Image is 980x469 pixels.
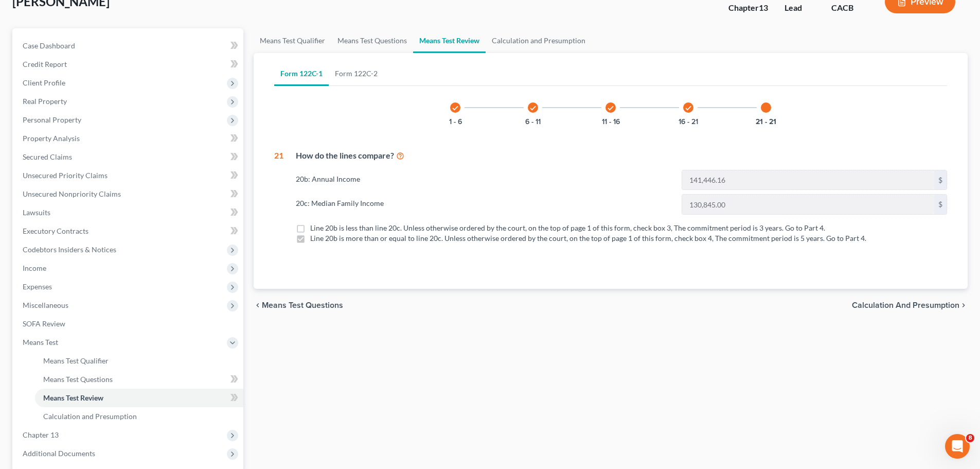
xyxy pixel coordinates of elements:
[966,434,974,442] span: 8
[23,449,95,458] span: Additional Documents
[23,338,58,346] span: Means Test
[14,222,243,240] a: Executory Contracts
[607,105,614,112] i: check
[756,118,776,126] button: 21 - 21
[23,227,88,235] span: Executory Contracts
[14,129,243,148] a: Property Analysis
[759,3,768,12] span: 13
[331,28,413,53] a: Means Test Questions
[23,430,59,439] span: Chapter 13
[254,28,331,53] a: Means Test Qualifier
[831,2,868,14] div: CACB
[310,223,825,233] div: Line 20b is less than line 20c. Unless otherwise ordered by the court, on the top of page 1 of th...
[43,356,109,365] span: Means Test Qualifier
[852,301,959,309] span: Calculation and Presumption
[291,170,676,190] label: 20b: Annual Income
[14,203,243,222] a: Lawsuits
[14,315,243,333] a: SOFA Review
[262,301,343,309] span: Means Test Questions
[35,370,243,389] a: Means Test Questions
[852,301,968,309] button: Calculation and Presumption chevron_right
[23,171,108,180] span: Unsecured Priority Claims
[274,61,329,86] a: Form 122C-1
[23,115,81,124] span: Personal Property
[254,301,262,309] i: chevron_left
[310,233,866,244] div: Line 20b is more than or equal to line 20c. Unless otherwise ordered by the court, on the top of ...
[23,41,75,50] span: Case Dashboard
[23,60,67,68] span: Credit Report
[291,194,676,215] label: 20c: Median Family Income
[14,37,243,55] a: Case Dashboard
[679,118,698,126] button: 16 - 21
[413,28,486,53] a: Means Test Review
[23,319,65,328] span: SOFA Review
[682,195,934,214] input: 0.00
[682,170,934,190] input: 0.00
[602,118,620,126] button: 11 - 16
[14,55,243,74] a: Credit Report
[35,389,243,407] a: Means Test Review
[934,170,947,190] div: $
[934,195,947,214] div: $
[945,434,970,459] iframe: Intercom live chat
[43,375,113,384] span: Means Test Questions
[529,105,537,112] i: check
[43,412,137,421] span: Calculation and Presumption
[23,282,52,291] span: Expenses
[525,118,541,126] button: 6 - 11
[23,245,116,254] span: Codebtors Insiders & Notices
[486,28,592,53] a: Calculation and Presumption
[728,2,768,14] div: Chapter
[23,97,67,106] span: Real Property
[14,148,243,166] a: Secured Claims
[329,61,384,86] a: Form 122C-2
[23,134,80,143] span: Property Analysis
[23,189,121,198] span: Unsecured Nonpriority Claims
[274,150,283,252] div: 21
[959,301,968,309] i: chevron_right
[296,150,947,162] div: How do the lines compare?
[35,352,243,370] a: Means Test Qualifier
[254,301,343,309] button: chevron_left Means Test Questions
[785,2,815,14] div: Lead
[14,166,243,185] a: Unsecured Priority Claims
[23,264,46,272] span: Income
[43,393,103,402] span: Means Test Review
[23,301,68,309] span: Miscellaneous
[23,78,65,87] span: Client Profile
[23,152,72,161] span: Secured Claims
[685,105,692,112] i: check
[452,105,459,112] i: check
[23,208,50,217] span: Lawsuits
[14,185,243,203] a: Unsecured Nonpriority Claims
[35,407,243,426] a: Calculation and Presumption
[449,118,462,126] button: 1 - 6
